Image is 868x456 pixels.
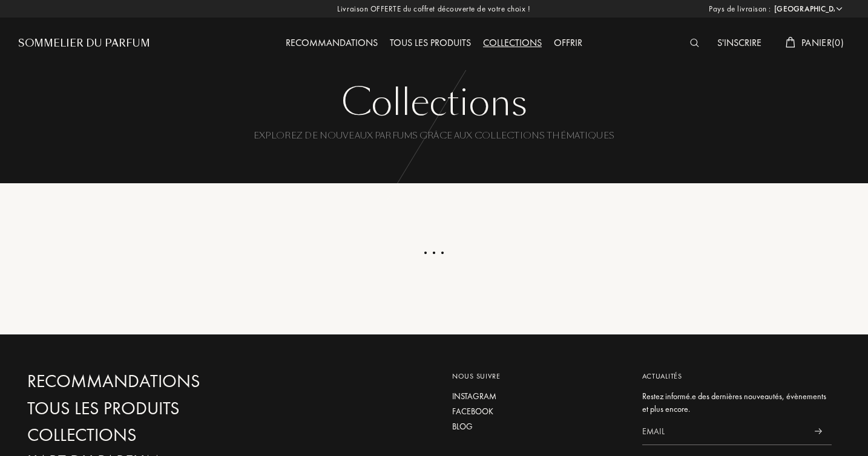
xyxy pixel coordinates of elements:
[477,36,548,49] a: Collections
[27,398,286,419] a: Tous les produits
[709,3,771,15] span: Pays de livraison :
[452,405,624,418] a: Facebook
[384,36,477,51] div: Tous les produits
[27,371,286,392] a: Recommandations
[642,371,832,382] div: Actualités
[801,36,844,49] span: Panier ( 0 )
[642,418,805,445] input: Email
[642,390,832,415] div: Restez informé.e des dernières nouveautés, évènements et plus encore.
[452,390,624,403] a: Instagram
[548,36,588,51] div: Offrir
[27,130,841,166] div: Explorez de nouveaux parfums grâce aux collections thématiques
[280,36,384,49] a: Recommandations
[548,36,588,49] a: Offrir
[452,371,624,382] div: Nous suivre
[690,39,699,47] img: search_icn_white.svg
[786,37,795,48] img: cart_white.svg
[452,420,624,433] a: Blog
[711,36,768,51] div: S'inscrire
[27,79,841,127] div: Collections
[27,425,286,446] a: Collections
[18,36,150,51] a: Sommelier du Parfum
[384,36,477,49] a: Tous les produits
[280,36,384,51] div: Recommandations
[711,36,768,49] a: S'inscrire
[477,36,548,51] div: Collections
[814,428,822,434] img: news_send.svg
